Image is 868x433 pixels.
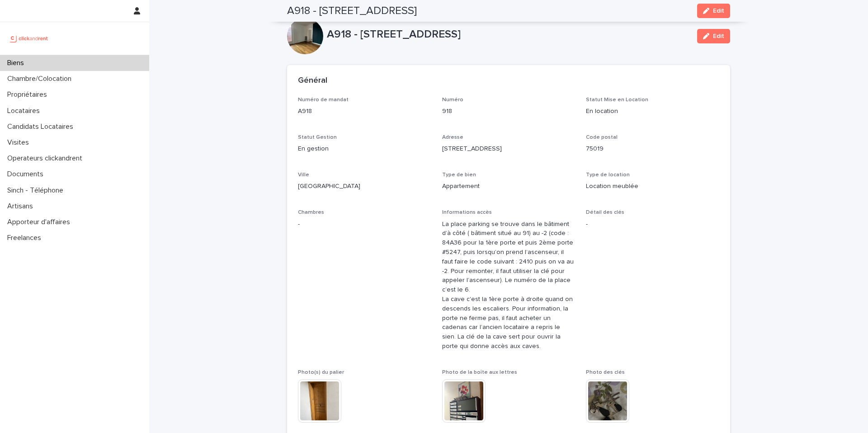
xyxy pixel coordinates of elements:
[4,59,31,67] p: Biens
[586,182,719,191] p: Location meublée
[298,220,431,229] p: -
[298,172,309,178] span: Ville
[4,138,36,147] p: Visites
[7,29,51,47] img: UCB0brd3T0yccxBKYDjQ
[442,172,476,178] span: Type de bien
[327,28,690,41] p: A918 - [STREET_ADDRESS]
[442,107,576,116] p: 918
[442,182,576,191] p: Appartement
[4,122,80,131] p: Candidats Locataires
[298,370,344,375] span: Photo(s) du palier
[4,90,54,99] p: Propriétaires
[4,107,47,115] p: Locataires
[586,144,719,154] p: 75019
[287,5,417,18] h2: A918 - [STREET_ADDRESS]
[586,107,719,116] p: En location
[713,8,724,14] span: Edit
[298,144,431,154] p: En gestion
[4,75,79,83] p: Chambre/Colocation
[697,4,730,18] button: Edit
[586,210,624,215] span: Détail des clés
[298,76,327,86] h2: Général
[442,370,517,375] span: Photo de la boîte aux lettres
[586,172,630,178] span: Type de location
[4,218,77,226] p: Apporteur d'affaires
[298,182,431,191] p: [GEOGRAPHIC_DATA]
[298,97,349,103] span: Numéro de mandat
[697,29,730,43] button: Edit
[442,97,463,103] span: Numéro
[298,107,431,116] p: A918
[586,370,625,375] span: Photo des clés
[4,154,90,163] p: Operateurs clickandrent
[4,170,51,179] p: Documents
[298,135,337,140] span: Statut Gestion
[442,210,492,215] span: Informations accès
[4,234,48,242] p: Freelances
[4,186,71,195] p: Sinch - Téléphone
[713,33,724,39] span: Edit
[442,144,576,154] p: [STREET_ADDRESS]
[586,97,648,103] span: Statut Mise en Location
[586,220,719,229] p: -
[586,135,618,140] span: Code postal
[298,210,324,215] span: Chambres
[4,202,40,211] p: Artisans
[442,135,463,140] span: Adresse
[442,220,576,351] p: La place parking se trouve dans le bâtiment d’à côté ( bâtiment situé au 91) au -2 (code : 84A36 ...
